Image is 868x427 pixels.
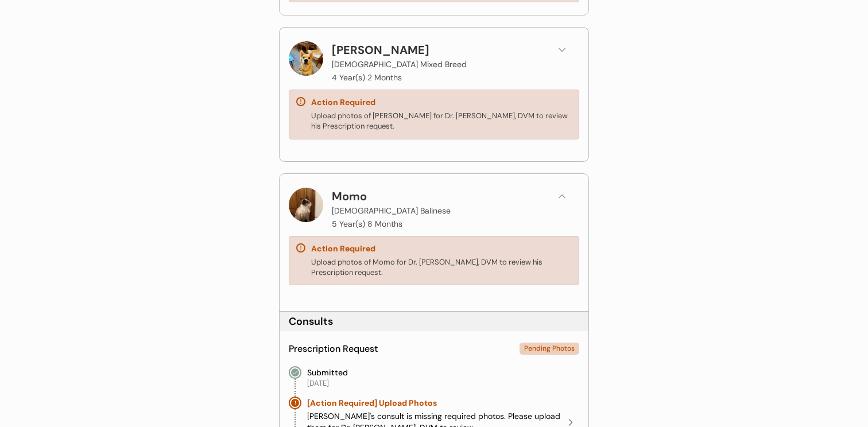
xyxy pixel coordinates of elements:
[332,220,402,228] p: 5 Year(s) 8 Months
[332,188,375,205] div: Momo
[311,243,375,255] div: Action Required
[289,343,378,355] div: Prescription Request
[332,73,402,81] p: 4 Year(s) 2 Months
[307,366,348,379] div: Submitted
[307,397,437,409] div: [Action Required] Upload Photos
[332,41,429,59] div: [PERSON_NAME]
[311,97,375,108] div: Action Required
[307,378,329,389] div: [DATE]
[520,343,579,355] div: Pending Photos
[311,111,572,131] div: Upload photos of [PERSON_NAME] for Dr. [PERSON_NAME], DVM to review his Prescription request.
[311,257,572,278] div: Upload photos of Momo for Dr. [PERSON_NAME], DVM to review his Prescription request.
[289,315,333,329] div: Consults
[332,205,451,217] div: [DEMOGRAPHIC_DATA] Balinese
[332,59,467,71] div: [DEMOGRAPHIC_DATA] Mixed Breed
